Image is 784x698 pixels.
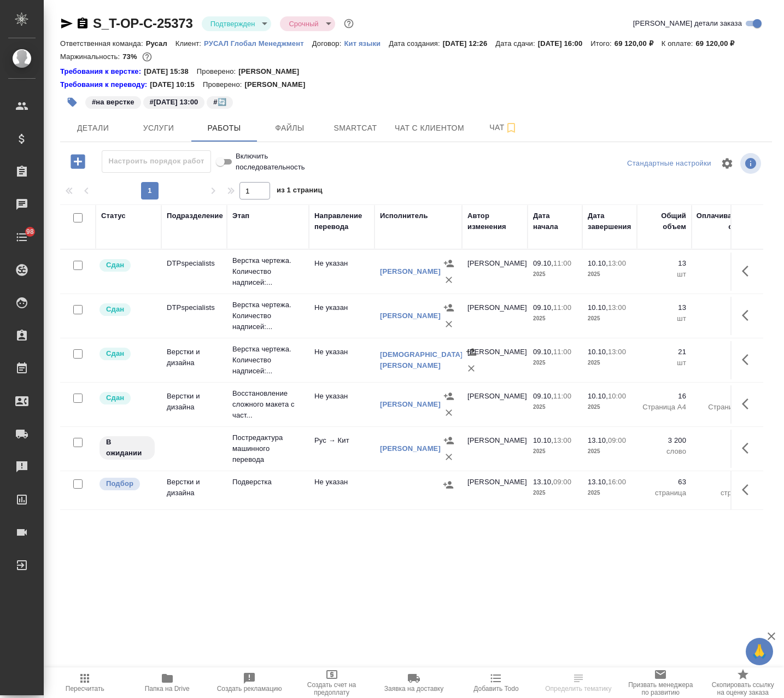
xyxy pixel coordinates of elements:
[697,313,752,324] p: шт
[150,79,203,90] p: [DATE] 10:15
[63,150,93,173] button: Добавить работу
[380,267,441,275] a: [PERSON_NAME]
[66,685,104,693] span: Пересчитать
[161,253,227,291] td: DTPspecialists
[106,304,124,315] p: Сдан
[285,19,321,28] button: Срочный
[735,435,762,461] button: Здесь прячутся важные кнопки
[702,667,784,698] button: Скопировать ссылку на оценку заказа
[198,121,250,135] span: Работы
[202,16,272,31] div: Подтвержден
[98,391,156,406] div: Менеджер проверил работу исполнителя, передает ее на следующий этап
[608,436,626,444] p: 09:00
[441,300,457,316] button: Назначить
[98,347,156,361] div: Менеджер проверил работу исполнителя, передает ее на следующий этап
[462,471,528,509] td: [PERSON_NAME]
[98,435,156,461] div: Исполнитель назначен, приступать к работе пока рано
[441,272,457,288] button: Удалить
[389,39,442,48] p: Дата создания:
[588,488,631,498] p: 2025
[697,446,752,457] p: слово
[441,432,457,449] button: Назначить
[60,17,73,30] button: Скопировать ссылку для ЯМессенджера
[161,385,227,424] td: Верстки и дизайна
[106,437,148,459] p: В ожидании
[697,402,752,413] p: Страница А4
[208,667,290,698] button: Создать рекламацию
[642,435,686,446] p: 3 200
[697,391,752,402] p: 16
[626,681,695,696] span: Призвать менеджера по развитию
[290,667,372,698] button: Создать счет на предоплату
[533,488,577,498] p: 2025
[217,685,282,693] span: Создать рекламацию
[244,79,313,90] p: [PERSON_NAME]
[608,259,626,267] p: 13:00
[533,303,553,312] p: 09.10,
[161,341,227,379] td: Верстки и дизайна
[161,471,227,509] td: Верстки и дизайна
[309,253,375,291] td: Не указан
[608,348,626,356] p: 13:00
[697,435,752,446] p: 3 200
[714,150,740,177] span: Настроить таблицу
[608,478,626,486] p: 16:00
[150,97,198,108] p: #[DATE] 13:00
[380,350,463,369] a: [DEMOGRAPHIC_DATA][PERSON_NAME]
[553,478,571,486] p: 09:00
[588,303,608,312] p: 10.10,
[588,210,631,232] div: Дата завершения
[344,39,389,48] p: Кит языки
[735,258,762,284] button: Здесь прячутся важные кнопки
[455,667,537,698] button: Добавить Todo
[545,685,611,693] span: Определить тематику
[463,360,479,377] button: Удалить
[309,471,375,509] td: Не указан
[203,79,245,90] p: Проверено:
[533,402,577,413] p: 2025
[590,39,614,48] p: Итого:
[608,392,626,400] p: 10:00
[76,17,89,30] button: Скопировать ссылку
[309,297,375,335] td: Не указан
[213,97,226,108] p: #🔄️
[312,39,344,48] p: Договор:
[588,478,608,486] p: 13.10,
[588,259,608,267] p: 10.10,
[60,90,84,114] button: Добавить тэг
[735,391,762,417] button: Здесь прячутся важные кнопки
[533,269,577,280] p: 2025
[145,685,190,693] span: Папка на Drive
[441,404,457,421] button: Удалить
[588,392,608,400] p: 10.10,
[473,685,518,693] span: Добавить Todo
[373,667,455,698] button: Заявка на доставку
[642,488,686,498] p: страница
[329,121,382,135] span: Smartcat
[204,39,312,48] p: РУСАЛ Глобал Менеджмент
[380,210,428,221] div: Исполнитель
[697,258,752,269] p: 13
[462,430,528,468] td: [PERSON_NAME]
[161,297,227,335] td: DTPspecialists
[462,297,528,335] td: [PERSON_NAME]
[140,50,154,64] button: 15727.00 RUB;
[533,259,553,267] p: 09.10,
[533,210,577,232] div: Дата начала
[709,681,777,696] span: Скопировать ссылку на оценку заказа
[60,79,150,90] a: Требования к переводу:
[98,302,156,317] div: Менеджер проверил работу исполнителя, передает ее на следующий этап
[344,38,389,48] a: Кит языки
[101,210,126,221] div: Статус
[642,391,686,402] p: 16
[232,344,303,377] p: Верстка чертежа. Количество надписей:...
[106,260,124,271] p: Сдан
[642,477,686,488] p: 63
[98,477,156,491] div: Можно подбирать исполнителей
[297,681,366,696] span: Создать счет на предоплату
[735,347,762,373] button: Здесь прячутся важные кнопки
[60,52,122,61] p: Маржинальность:
[697,488,752,498] p: страница
[380,312,441,320] a: [PERSON_NAME]
[588,402,631,413] p: 2025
